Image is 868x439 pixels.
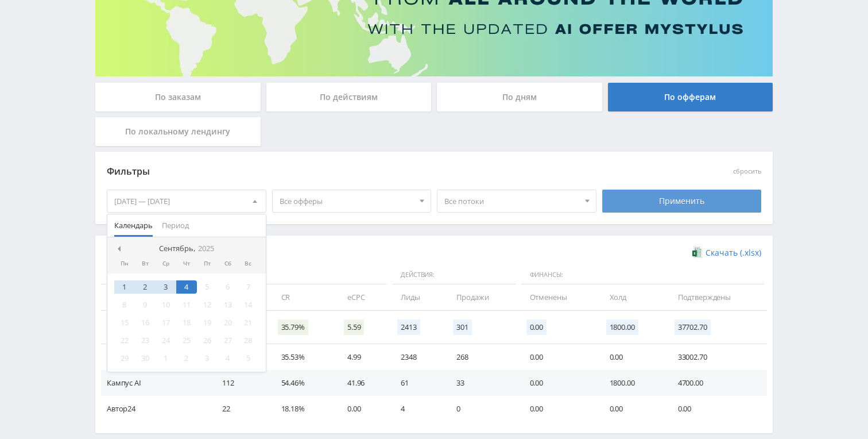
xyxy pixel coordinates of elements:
[238,260,259,267] div: Вс
[389,396,445,422] td: 4
[95,117,261,146] div: По локальному лендингу
[521,265,764,285] span: Финансы:
[197,316,218,329] div: 19
[238,280,259,294] div: 7
[518,284,598,310] td: Отменены
[238,334,259,347] div: 28
[114,260,135,267] div: Пн
[114,352,135,365] div: 29
[101,370,211,396] td: Кампус AI
[197,280,218,294] div: 5
[706,248,761,257] span: Скачать (.xlsx)
[392,265,515,285] span: Действия:
[107,163,596,180] div: Фильтры
[598,370,666,396] td: 1800.00
[218,298,238,311] div: 13
[218,316,238,329] div: 20
[135,352,156,365] div: 30
[266,83,432,111] div: По действиям
[675,319,711,335] span: 37702.70
[114,316,135,329] div: 15
[114,298,135,311] div: 8
[598,344,666,370] td: 0.00
[176,280,197,294] div: 4
[156,260,176,267] div: Ср
[692,247,702,258] img: xlsx
[437,83,602,111] div: По дням
[606,319,638,335] span: 1800.00
[197,334,218,347] div: 26
[733,168,761,175] button: сбросить
[157,214,193,237] button: Период
[666,396,767,422] td: 0.00
[666,370,767,396] td: 4700.00
[101,265,386,285] span: Данные:
[336,284,389,310] td: eCPC
[336,370,389,396] td: 41.96
[336,396,389,422] td: 0.00
[518,370,598,396] td: 0.00
[154,244,219,253] div: Сентябрь,
[518,396,598,422] td: 0.00
[444,190,579,212] span: Все потоки
[110,214,157,237] button: Календарь
[389,344,445,370] td: 2348
[107,190,266,212] div: [DATE] — [DATE]
[135,334,156,347] div: 23
[211,396,269,422] td: 22
[197,352,218,365] div: 3
[270,370,336,396] td: 54.46%
[101,344,211,370] td: Study AI (RevShare)
[518,344,598,370] td: 0.00
[95,83,261,111] div: По заказам
[156,316,176,329] div: 17
[218,280,238,294] div: 6
[280,190,414,212] span: Все офферы
[114,214,153,237] span: Календарь
[692,247,761,259] a: Скачать (.xlsx)
[666,284,767,310] td: Подтверждены
[270,284,336,310] td: CR
[198,244,214,253] i: 2025
[135,260,156,267] div: Вт
[344,319,364,335] span: 5.59
[453,319,472,335] span: 301
[114,334,135,347] div: 22
[526,319,547,335] span: 0.00
[445,370,518,396] td: 33
[114,280,135,294] div: 1
[162,214,189,237] span: Период
[156,280,176,294] div: 3
[389,284,445,310] td: Лиды
[176,334,197,347] div: 25
[197,298,218,311] div: 12
[336,344,389,370] td: 4.99
[218,260,238,267] div: Сб
[156,352,176,365] div: 1
[389,370,445,396] td: 61
[238,352,259,365] div: 5
[156,334,176,347] div: 24
[445,396,518,422] td: 0
[176,260,197,267] div: Чт
[218,334,238,347] div: 27
[666,344,767,370] td: 33002.70
[156,298,176,311] div: 10
[602,190,762,213] div: Применить
[270,344,336,370] td: 35.53%
[278,319,308,335] span: 35.79%
[445,284,518,310] td: Продажи
[197,260,218,267] div: Пт
[445,344,518,370] td: 268
[101,284,211,310] td: Дата
[397,319,420,335] span: 2413
[218,352,238,365] div: 4
[598,284,666,310] td: Холд
[238,298,259,311] div: 14
[101,396,211,422] td: Автор24
[608,83,773,111] div: По офферам
[176,352,197,365] div: 2
[176,316,197,329] div: 18
[211,370,269,396] td: 112
[270,396,336,422] td: 18.18%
